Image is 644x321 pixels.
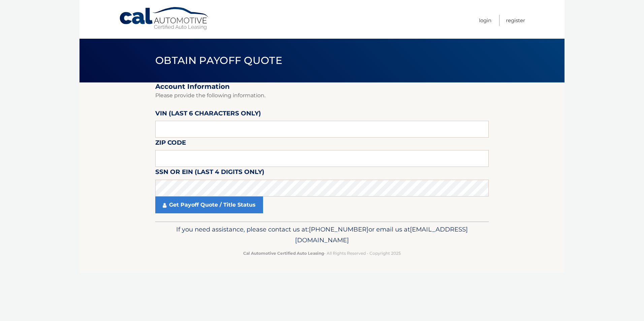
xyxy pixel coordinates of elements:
h2: Account Information [155,82,489,91]
strong: Cal Automotive Certified Auto Leasing [243,251,324,256]
p: If you need assistance, please contact us at: or email us at [160,224,484,246]
a: Get Payoff Quote / Title Status [155,197,263,213]
a: Cal Automotive [119,7,210,31]
label: VIN (last 6 characters only) [155,108,261,121]
span: [PHONE_NUMBER] [309,225,368,233]
p: - All Rights Reserved - Copyright 2025 [160,250,484,257]
p: Please provide the following information. [155,91,489,100]
a: Register [506,15,525,26]
label: Zip Code [155,138,186,150]
a: Login [479,15,491,26]
label: SSN or EIN (last 4 digits only) [155,167,264,179]
span: Obtain Payoff Quote [155,54,282,67]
